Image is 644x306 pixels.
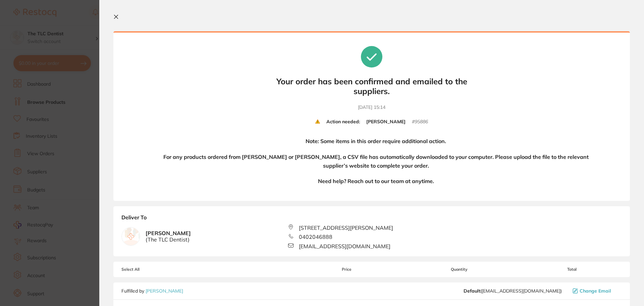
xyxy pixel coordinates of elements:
[299,225,393,231] span: [STREET_ADDRESS][PERSON_NAME]
[160,153,591,170] h4: For any products ordered from [PERSON_NAME] or [PERSON_NAME], a CSV file has automatically downlo...
[326,119,360,125] b: Action needed:
[358,104,385,111] time: [DATE] 15:14
[121,267,189,272] span: Select All
[522,267,622,272] span: Total
[299,234,332,240] span: 0402046888
[146,236,191,243] span: ( The TLC Dentist )
[297,267,396,272] span: Price
[412,119,428,125] small: # 95886
[464,288,480,294] b: Default
[122,227,140,246] img: empty.jpg
[366,119,406,125] b: [PERSON_NAME]
[121,288,183,294] p: Fulfilled by
[464,288,562,294] span: save@adamdental.com.au
[318,177,434,186] h4: Need help? Reach out to our team at anytime.
[271,77,472,96] b: Your order has been confirmed and emailed to the suppliers.
[146,288,183,294] a: [PERSON_NAME]
[146,230,191,243] b: [PERSON_NAME]
[306,137,446,146] h4: Note: Some items in this order require additional action.
[299,243,390,249] span: [EMAIL_ADDRESS][DOMAIN_NAME]
[397,267,522,272] span: Quantity
[571,288,622,294] button: Change Email
[580,288,611,294] span: Change Email
[121,214,622,224] b: Deliver To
